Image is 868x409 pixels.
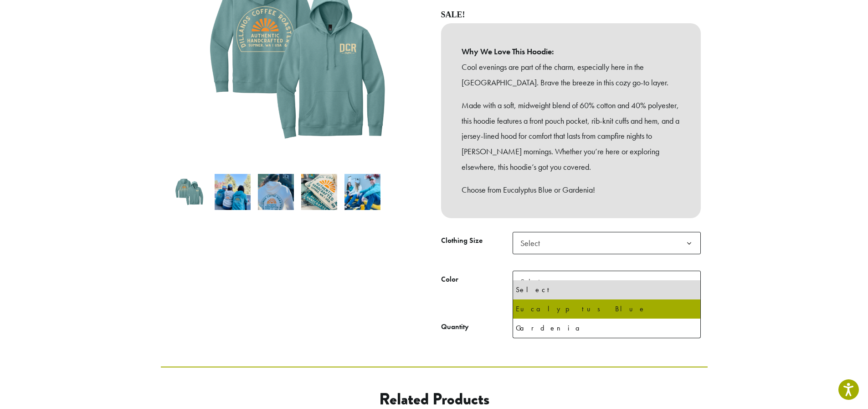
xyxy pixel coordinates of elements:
label: Clothing Size [441,234,513,247]
h4: SALE! [441,10,701,20]
img: Golden Hour Hoodies - Image 3 [258,174,294,210]
span: Select [517,234,549,252]
span: Select [517,273,549,291]
img: Golden Hour Hoodies - Image 2 [215,174,251,210]
li: Select [513,280,700,299]
img: Golden Hour Hoodies - Image 4 [301,174,337,210]
div: Eucalyptus Blue [516,302,698,316]
div: Gardenia [516,321,698,335]
img: Golden Hour Hoodies - Image 5 [344,174,380,210]
span: Select [513,232,701,254]
b: Why We Love This Hoodie: [462,44,680,59]
h2: Related products [234,389,634,409]
p: Made with a soft, midweight blend of 60% cotton and 40% polyester, this hoodie features a front p... [462,98,680,175]
div: Quantity [441,321,469,332]
p: Cool evenings are part of the charm, especially here in the [GEOGRAPHIC_DATA]. Brave the breeze i... [462,59,680,90]
label: Color [441,273,513,286]
p: Choose from Eucalyptus Blue or Gardenia! [462,182,680,198]
span: Select [513,271,701,293]
img: Golden Hour Hoodies [171,174,207,210]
